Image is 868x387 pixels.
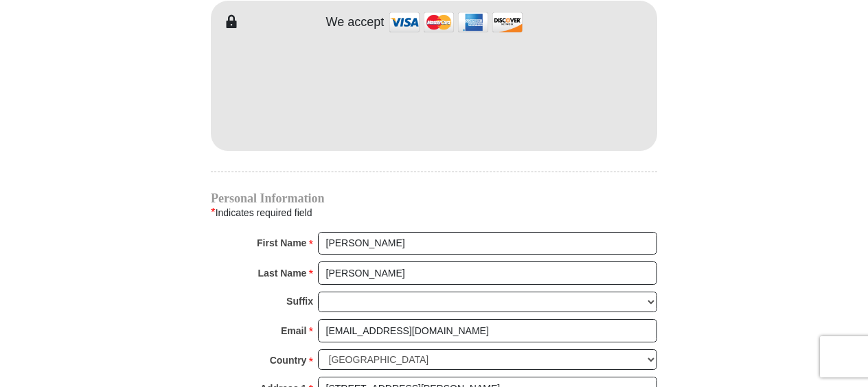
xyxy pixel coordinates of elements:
[286,292,313,311] strong: Suffix
[257,233,306,253] strong: First Name
[387,8,525,37] img: credit cards accepted
[281,321,306,340] strong: Email
[211,193,657,204] h4: Personal Information
[258,263,307,283] strong: Last Name
[270,351,307,370] strong: Country
[211,204,657,222] div: Indicates required field
[326,15,385,30] h4: We accept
